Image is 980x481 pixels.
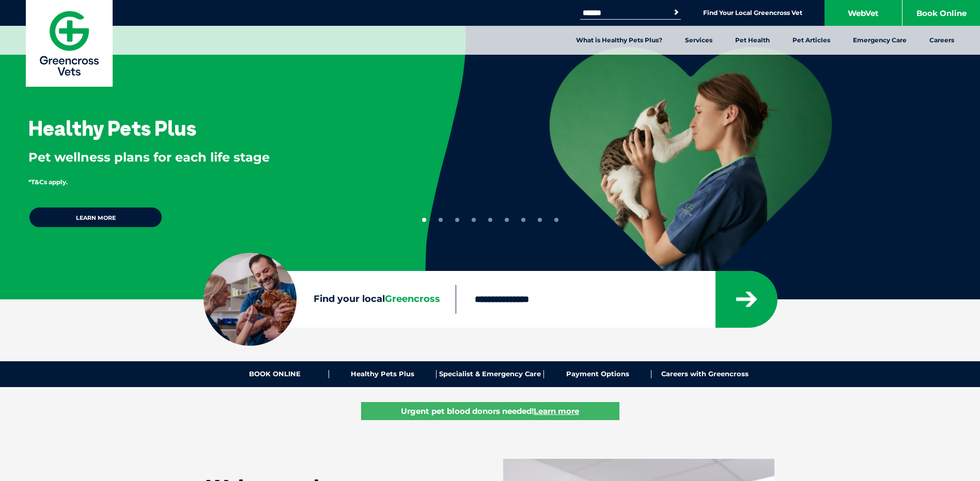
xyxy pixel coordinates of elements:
a: Pet Health [724,26,781,55]
button: 8 of 9 [538,218,542,222]
h3: Healthy Pets Plus [28,118,196,138]
a: Emergency Care [842,26,918,55]
a: Urgent pet blood donors needed!Learn more [361,402,619,420]
a: Healthy Pets Plus [329,370,437,378]
a: Careers with Greencross [651,370,758,378]
button: 6 of 9 [505,218,509,222]
span: Greencross [385,293,440,304]
button: Search [671,7,681,18]
a: BOOK ONLINE [222,370,329,378]
a: Specialist & Emergency Care [437,370,544,378]
a: Payment Options [544,370,651,378]
u: Learn more [534,406,579,416]
a: What is Healthy Pets Plus? [565,26,674,55]
button: 4 of 9 [472,218,476,222]
label: Find your local [204,292,456,307]
button: 9 of 9 [554,218,558,222]
span: *T&Cs apply. [28,178,68,186]
a: Find Your Local Greencross Vet [703,9,802,17]
button: 3 of 9 [455,218,459,222]
a: Services [674,26,724,55]
a: Learn more [28,206,163,228]
p: Pet wellness plans for each life stage [28,149,392,166]
a: Careers [918,26,966,55]
button: 5 of 9 [488,218,492,222]
button: 1 of 9 [422,218,426,222]
a: Pet Articles [781,26,842,55]
button: 7 of 9 [521,218,525,222]
button: 2 of 9 [439,218,443,222]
